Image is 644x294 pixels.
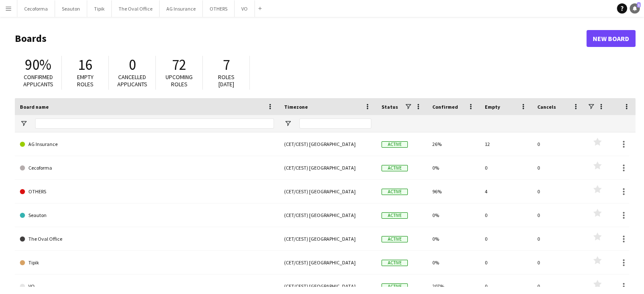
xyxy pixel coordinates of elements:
[284,120,292,127] button: Open Filter Menu
[55,0,87,17] button: Seauton
[172,55,186,74] span: 72
[117,73,147,88] span: Cancelled applicants
[279,132,376,156] div: (CET/CEST) [GEOGRAPHIC_DATA]
[532,203,585,227] div: 0
[284,104,308,110] span: Timezone
[427,180,480,203] div: 96%
[480,227,532,250] div: 0
[15,32,586,45] h1: Boards
[112,0,160,17] button: The Oval Office
[637,2,641,8] span: 1
[427,203,480,227] div: 0%
[630,3,640,14] a: 1
[17,0,55,17] button: Cecoforma
[537,104,556,110] span: Cancels
[381,141,408,148] span: Active
[20,104,49,110] span: Board name
[381,283,408,290] span: Active
[20,132,274,156] a: AG Insurance
[279,251,376,274] div: (CET/CEST) [GEOGRAPHIC_DATA]
[381,189,408,195] span: Active
[235,0,255,17] button: VO
[20,251,274,275] a: Tipik
[381,104,398,110] span: Status
[25,55,51,74] span: 90%
[427,227,480,250] div: 0%
[480,132,532,156] div: 12
[20,156,274,180] a: Cecoforma
[78,55,92,74] span: 16
[381,212,408,219] span: Active
[160,0,203,17] button: AG Insurance
[203,0,235,17] button: OTHERS
[532,227,585,250] div: 0
[480,203,532,227] div: 0
[432,104,458,110] span: Confirmed
[532,180,585,203] div: 0
[381,236,408,242] span: Active
[480,180,532,203] div: 4
[279,203,376,227] div: (CET/CEST) [GEOGRAPHIC_DATA]
[381,260,408,266] span: Active
[20,180,274,203] a: OTHERS
[427,132,480,156] div: 26%
[299,118,371,129] input: Timezone Filter Input
[532,132,585,156] div: 0
[381,165,408,171] span: Active
[77,73,94,88] span: Empty roles
[480,251,532,274] div: 0
[223,55,230,74] span: 7
[129,55,136,74] span: 0
[485,104,500,110] span: Empty
[87,0,112,17] button: Tipik
[586,30,636,47] a: New Board
[279,156,376,179] div: (CET/CEST) [GEOGRAPHIC_DATA]
[20,203,274,227] a: Seauton
[279,180,376,203] div: (CET/CEST) [GEOGRAPHIC_DATA]
[20,120,28,127] button: Open Filter Menu
[427,251,480,274] div: 0%
[532,156,585,179] div: 0
[35,118,274,129] input: Board name Filter Input
[427,156,480,179] div: 0%
[218,73,235,88] span: Roles [DATE]
[23,73,53,88] span: Confirmed applicants
[480,156,532,179] div: 0
[20,227,274,251] a: The Oval Office
[279,227,376,250] div: (CET/CEST) [GEOGRAPHIC_DATA]
[166,73,193,88] span: Upcoming roles
[532,251,585,274] div: 0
